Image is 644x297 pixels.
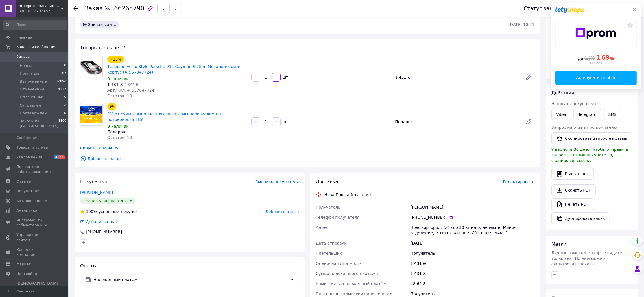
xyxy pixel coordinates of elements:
span: Дата отправки [316,241,347,245]
span: Редактировать [503,179,534,184]
a: Telegram [573,109,601,120]
button: SMS [604,109,622,120]
span: Добавить отзыв [265,209,299,214]
img: 2% от суммы выполненного заказа мы перечислим на потребности BCУ [80,106,102,123]
a: [PERSON_NAME] [80,190,113,195]
span: Остаток: 10 [107,94,132,98]
img: Телефон Vertu Style Porsche 911 Cayman S 2Sim Металлический корпус (4_557047724) [80,56,102,78]
span: Сообщения [16,135,38,140]
span: Покупатель [80,179,108,184]
span: Оплаченные [20,95,44,100]
span: Маркет [16,262,31,267]
a: Редактировать [523,116,534,127]
span: Главная [16,35,32,40]
span: 100% [86,209,97,214]
span: В наличии [107,77,129,81]
div: шт. [281,119,290,125]
span: У вас есть 30 дней, чтобы отправить запрос на отзыв покупателю, скопировав ссылку. [551,147,628,163]
span: Управление сайтом [16,232,52,242]
span: Личные заметки, которые видите только вы. По ним можно фильтровать заказы [551,251,622,266]
span: Каталог ProSale [16,198,47,203]
a: Скачать PDF [551,184,596,196]
span: Добавить товар [80,156,534,162]
div: успешных покупок [80,209,138,214]
time: [DATE] 10:11 [508,22,534,27]
span: Аналитика [16,208,37,213]
span: Уведомления [16,155,42,160]
span: 0 [64,95,66,100]
span: Заказы из [GEOGRAPHIC_DATA] [20,119,58,129]
div: 1 431 ₴ [409,258,536,269]
span: Комиссия за наложенный платёж [316,282,387,286]
span: 4117 [58,87,66,92]
span: Сумма наложенного платежа [316,271,378,276]
span: 2 [64,103,66,108]
span: [DEMOGRAPHIC_DATA] и счета [16,281,58,296]
span: Покупатели [16,189,40,194]
div: Добавить email [85,219,119,225]
a: Печать PDF [551,198,593,210]
div: 48.62 ₴ [409,279,536,289]
button: Выдать чек [551,168,594,180]
span: Наложенный платеж [93,276,287,283]
span: Заказы [16,54,30,59]
span: В наличии [107,124,129,128]
div: [PHONE_NUMBER] [411,214,534,220]
span: 1 431 ₴ [107,82,123,87]
span: Отзывы [16,179,31,184]
div: Подарок [107,129,247,135]
span: Товары и услуги [16,145,48,150]
div: Статус заказа [524,6,562,11]
span: Принятые [20,71,39,76]
span: 0 [64,111,66,116]
span: Плательщик [316,251,342,256]
span: Инструменты вебмастера и SEO [16,218,52,228]
div: Добавить email [80,219,119,225]
span: Оплата [80,263,98,269]
a: Редактировать [523,72,534,83]
span: 87 [62,71,66,76]
button: Скопировать запрос на отзыв [551,132,632,144]
span: Подтвержден [20,111,47,116]
span: 4 [54,155,58,159]
span: 0 [64,63,66,68]
div: Вернуться назад [73,6,78,11]
div: шт. [281,74,290,80]
span: Адрес [316,225,328,230]
span: Оценочная стоимость [316,261,362,266]
div: Получатель [409,248,536,258]
a: 2% от суммы выполненного заказа мы перечислим на потребности BCУ [107,112,221,122]
span: 23 [58,155,65,159]
a: Viber [551,109,571,120]
a: Телефон Vertu Style Porsche 911 Cayman S 2Sim Металлический корпус (4_557047724) [107,64,240,74]
div: 1 431 ₴ [393,73,521,81]
span: Написать покупателю [551,101,598,106]
span: Телефон получателя [316,215,360,220]
div: Подарок [393,118,521,126]
span: Кошелек компании [16,247,52,257]
span: Товары в заказе (2) [80,45,127,50]
div: −25% [107,56,124,63]
span: Получатель [316,205,340,209]
span: Скрыть товары [80,145,119,151]
input: Поиск [3,20,67,30]
span: 1 908 ₴ [125,83,138,87]
div: 1 заказ у вас на 1 431 ₴ [80,198,135,204]
div: [DATE] [409,238,536,248]
span: Доставка [316,179,338,184]
div: [PHONE_NUMBER] [85,229,123,235]
span: Заказы и сообщения [16,45,56,50]
div: Ваш ID: 2792137 [18,8,68,14]
span: Действия [551,90,574,96]
span: Выполненные [20,79,47,84]
span: Запрос на отзыв про компанию [551,125,617,130]
span: Заказ [85,5,102,12]
span: Настройки [16,271,37,276]
div: 1 431 ₴ [409,269,536,279]
span: 12892 [56,79,66,84]
span: Показатели работы компании [16,164,52,174]
span: Интернет-магазин SmartWhale [18,3,61,8]
span: Отмененные [20,87,44,92]
div: [PERSON_NAME] [409,202,536,212]
span: Сменить покупателя [255,179,299,184]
